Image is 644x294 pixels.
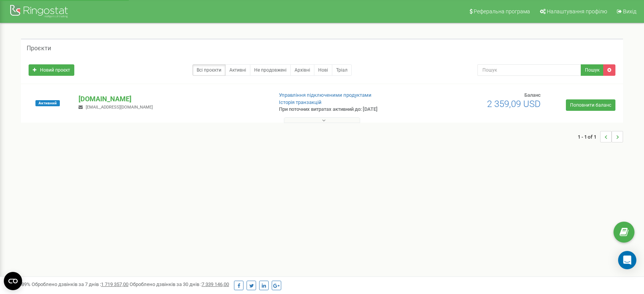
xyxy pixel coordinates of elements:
[279,92,372,98] a: Управління підключеними продуктами
[279,106,417,113] p: При поточних витратах активний до: [DATE]
[487,99,541,109] span: 2 359,09 USD
[35,100,60,106] span: Активний
[578,131,600,142] span: 1 - 1 of 1
[474,8,530,14] span: Реферальна програма
[130,281,229,287] span: Оброблено дзвінків за 30 днів :
[101,281,128,287] u: 1 719 357,00
[86,105,153,110] span: [EMAIL_ADDRESS][DOMAIN_NAME]
[250,64,291,76] a: Не продовжені
[27,45,51,52] h5: Проєкти
[4,272,22,290] button: Open CMP widget
[581,64,604,76] button: Пошук
[290,64,314,76] a: Архівні
[618,251,636,269] div: Open Intercom Messenger
[566,99,615,111] a: Поповнити баланс
[192,64,226,76] a: Всі проєкти
[332,64,352,76] a: Тріал
[78,94,266,104] p: [DOMAIN_NAME]
[279,99,322,105] a: Історія транзакцій
[29,64,74,76] a: Новий проєкт
[547,8,607,14] span: Налаштування профілю
[314,64,332,76] a: Нові
[578,123,623,150] nav: ...
[623,8,636,14] span: Вихід
[524,92,541,98] span: Баланс
[32,281,128,287] span: Оброблено дзвінків за 7 днів :
[477,64,582,76] input: Пошук
[225,64,250,76] a: Активні
[202,281,229,287] u: 7 339 146,00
